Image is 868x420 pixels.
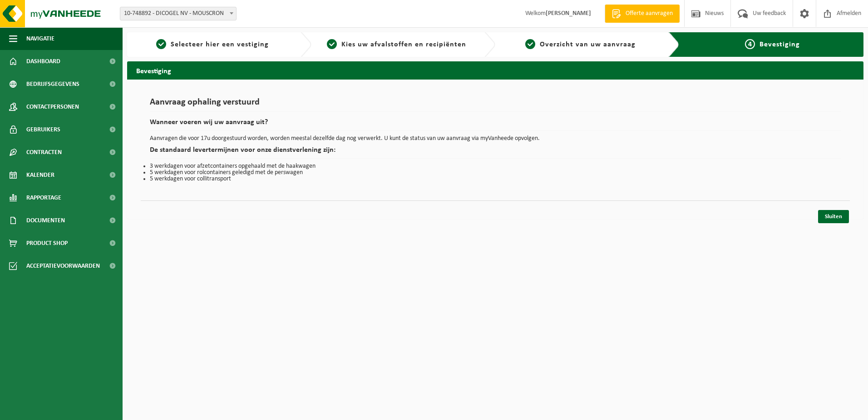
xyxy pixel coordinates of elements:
span: Overzicht van uw aanvraag [540,41,636,48]
span: Bedrijfsgegevens [26,73,79,95]
span: Contracten [26,141,62,164]
a: 1Selecteer hier een vestiging [132,39,293,50]
span: Navigatie [26,27,54,50]
li: 5 werkdagen voor rolcontainers geledigd met de perswagen [150,170,841,176]
span: Dashboard [26,50,60,73]
span: 4 [745,39,755,49]
span: Kies uw afvalstoffen en recipiënten [341,41,466,48]
span: Bevestiging [759,41,800,48]
span: Kalender [26,164,54,186]
span: Product Shop [26,232,68,255]
li: 3 werkdagen voor afzetcontainers opgehaald met de haakwagen [150,163,841,170]
h2: Wanneer voeren wij uw aanvraag uit? [150,119,841,131]
h2: Bevestiging [127,61,863,79]
span: Gebruikers [26,118,60,141]
span: 3 [525,39,535,49]
h2: De standaard levertermijnen voor onze dienstverlening zijn: [150,146,841,159]
li: 5 werkdagen voor collitransport [150,176,841,182]
p: Aanvragen die voor 17u doorgestuurd worden, worden meestal dezelfde dag nog verwerkt. U kunt de s... [150,135,841,142]
a: 3Overzicht van uw aanvraag [500,39,661,50]
span: Documenten [26,209,65,232]
span: Acceptatievoorwaarden [26,255,100,277]
strong: [PERSON_NAME] [546,10,591,17]
span: Rapportage [26,186,61,209]
span: Contactpersonen [26,95,79,118]
span: 1 [156,39,166,49]
h1: Aanvraag ophaling verstuurd [150,98,841,112]
span: 10-748892 - DICOGEL NV - MOUSCRON [120,7,237,20]
span: 10-748892 - DICOGEL NV - MOUSCRON [120,7,236,20]
span: Offerte aanvragen [623,9,675,18]
a: Offerte aanvragen [605,5,680,23]
a: 2Kies uw afvalstoffen en recipiënten [316,39,478,50]
span: 2 [327,39,337,49]
span: Selecteer hier een vestiging [171,41,269,48]
a: Sluiten [818,210,849,223]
